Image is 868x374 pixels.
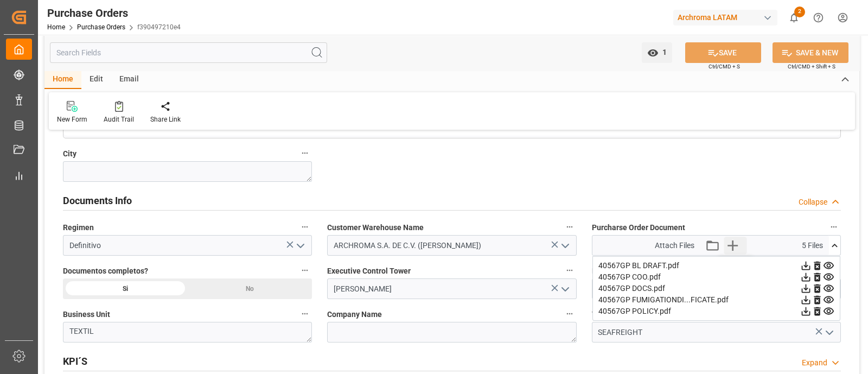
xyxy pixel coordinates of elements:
div: Collapse [799,196,827,208]
div: Audit Trail [104,115,134,124]
div: Expand [802,357,827,369]
button: Executive Control Tower [563,263,577,277]
button: SAVE [685,42,761,63]
div: No [188,278,312,299]
span: Executive Control Tower [327,265,411,277]
button: SAVE & NEW [773,42,848,63]
div: 40567GP BL DRAFT.pdf [598,260,834,271]
input: Search Fields [50,42,327,63]
h2: KPI´S [63,354,87,369]
button: open menu [556,281,572,297]
button: Purcharse Order Document [827,220,841,234]
span: Purcharse Order Document [592,222,685,233]
button: Documentos completos? [298,263,312,277]
button: Company Name [563,307,577,321]
span: Ctrl/CMD + Shift + S [788,62,835,71]
button: Help Center [806,5,831,30]
h2: Documents Info [63,193,132,208]
div: Email [111,71,147,89]
div: New Form [57,115,87,124]
span: 5 Files [802,240,823,251]
span: Business Unit [63,309,110,320]
span: Customer Warehouse Name [327,222,424,233]
span: Regimen [63,222,94,233]
button: open menu [556,237,572,254]
div: 40567GP DOCS.pdf [598,283,834,294]
div: Edit [81,71,111,89]
button: Regimen [298,220,312,234]
div: Share Link [150,115,181,124]
button: open menu [292,237,308,254]
span: 1 [659,48,667,56]
span: Attach Files [655,240,694,251]
button: Upload new file [724,237,747,254]
button: open menu [820,324,837,341]
button: Business Unit [298,307,312,321]
div: 40567GP FUMIGATIONDI...FICATE.pdf [598,294,834,306]
input: enter warehouse [327,235,576,256]
button: City [298,146,312,160]
span: Company Name [327,309,382,320]
span: Ctrl/CMD + S [709,62,740,71]
div: 40567GP POLICY.pdf [598,306,834,317]
button: Customer Warehouse Name [563,220,577,234]
span: 2 [794,7,805,17]
button: open menu [642,42,672,63]
div: Si [63,278,188,299]
div: Home [44,71,81,89]
div: Archroma LATAM [673,10,777,26]
button: show 2 new notifications [782,5,806,30]
span: Transport Type [592,309,644,320]
span: City [63,148,76,160]
div: 40567GP COO.pdf [598,271,834,283]
a: Purchase Orders [77,23,125,31]
button: Archroma LATAM [673,7,782,28]
div: Purchase Orders [47,5,181,21]
span: Documentos completos? [63,265,148,277]
span: Region [592,265,616,277]
textarea: TEXTIL [63,322,312,343]
a: Home [47,23,65,31]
